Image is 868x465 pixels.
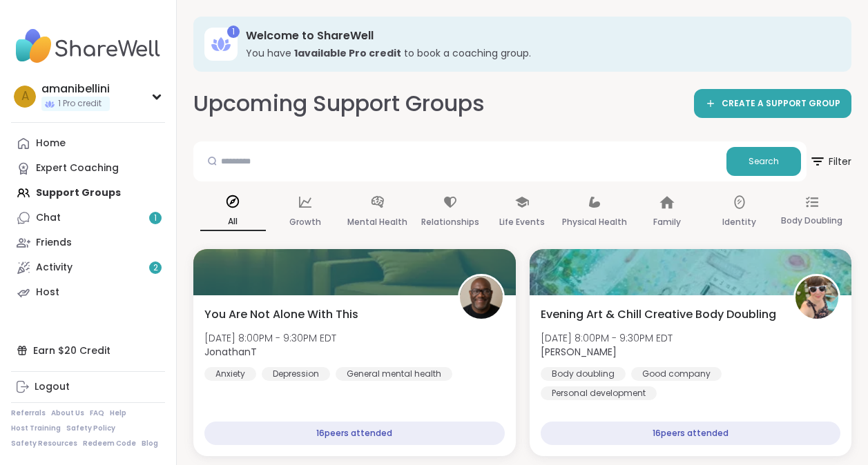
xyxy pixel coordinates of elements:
[246,46,832,60] h3: You have to book a coaching group.
[541,306,776,323] span: Evening Art & Chill Creative Body Doubling
[21,88,29,106] span: a
[58,98,102,110] span: 1 Pro credit
[36,161,119,175] div: Expert Coaching
[66,424,115,433] a: Safety Policy
[83,439,136,448] a: Redeem Code
[11,230,165,255] a: Friends
[36,137,66,150] div: Home
[11,255,165,280] a: Activity2
[541,367,626,381] div: Body doubling
[142,439,158,448] a: Blog
[90,408,104,418] a: FAQ
[11,338,165,363] div: Earn $20 Credit
[35,380,70,394] div: Logout
[41,81,110,97] div: amanibellini
[460,276,503,319] img: JonathanT
[541,386,657,400] div: Personal development
[541,331,673,345] span: [DATE] 8:00PM - 9:30PM EDT
[11,131,165,156] a: Home
[722,98,840,110] span: CREATE A SUPPORT GROUP
[694,89,851,118] a: CREATE A SUPPORT GROUP
[204,331,336,345] span: [DATE] 8:00PM - 9:30PM EDT
[726,147,801,176] button: Search
[11,408,46,418] a: Referrals
[795,276,838,319] img: Adrienne_QueenOfTheDawn
[200,213,266,231] p: All
[11,424,61,433] a: Host Training
[193,88,485,119] h2: Upcoming Support Groups
[36,261,73,275] div: Activity
[781,212,842,229] p: Body Doubling
[204,422,505,445] div: 16 peers attended
[289,214,321,230] p: Growth
[154,212,157,224] span: 1
[11,280,165,305] a: Host
[36,236,72,250] div: Friends
[11,22,165,70] img: ShareWell Nav Logo
[336,367,452,381] div: General mental health
[153,262,158,274] span: 2
[541,345,617,359] b: [PERSON_NAME]
[11,375,165,399] a: Logout
[51,408,84,418] a: About Us
[749,155,779,168] span: Search
[347,214,407,230] p: Mental Health
[631,367,722,381] div: Good company
[499,214,545,230] p: Life Events
[809,145,851,178] span: Filter
[809,141,851,181] button: Filter
[722,214,756,230] p: Identity
[262,367,330,381] div: Depression
[421,214,479,230] p: Relationships
[36,211,61,225] div: Chat
[294,46,401,60] b: 1 available Pro credit
[204,306,358,323] span: You Are Not Alone With This
[204,367,256,381] div: Anxiety
[653,214,681,230] p: Family
[227,26,240,38] div: 1
[110,408,126,418] a: Help
[541,422,841,445] div: 16 peers attended
[11,156,165,181] a: Expert Coaching
[246,28,832,43] h3: Welcome to ShareWell
[11,439,77,448] a: Safety Resources
[204,345,257,359] b: JonathanT
[36,286,59,299] div: Host
[11,206,165,230] a: Chat1
[562,214,627,230] p: Physical Health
